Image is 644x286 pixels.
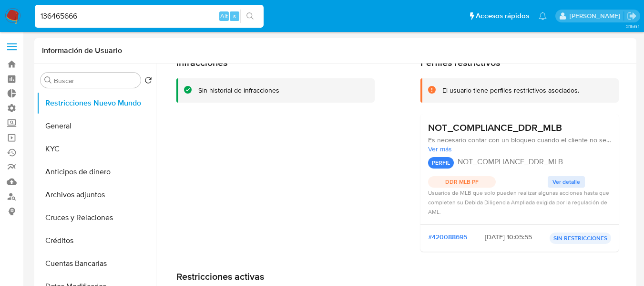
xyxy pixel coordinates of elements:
[37,252,156,275] button: Cuentas Bancarias
[54,76,137,85] input: Buscar
[240,10,260,23] button: search-icon
[37,229,156,252] button: Créditos
[42,46,122,55] h1: Información de Usuario
[37,92,156,115] button: Restricciones Nuevo Mundo
[570,11,624,21] p: zoe.breuer@mercadolibre.com
[233,11,236,21] span: s
[144,76,152,87] button: Volver al orden por defecto
[37,115,156,138] button: General
[220,11,228,21] span: Alt
[476,11,529,21] span: Accesos rápidos
[37,160,156,183] button: Anticipos de dinero
[627,11,637,21] a: Salir
[37,183,156,206] button: Archivos adjuntos
[37,138,156,160] button: KYC
[35,10,264,22] input: Buscar usuario o caso...
[539,12,547,20] a: Notificaciones
[44,76,52,84] button: Buscar
[37,206,156,229] button: Cruces y Relaciones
